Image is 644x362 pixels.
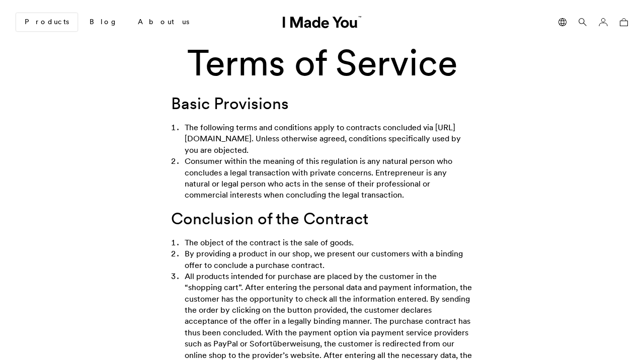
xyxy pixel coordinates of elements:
li: By providing a product in our shop, we present our customers with a binding offer to conclude a p... [185,248,473,270]
li: Consumer within the meaning of this regulation is any natural person who concludes a legal transa... [185,155,473,201]
a: Blog [82,14,126,31]
a: Products [16,13,77,31]
span: The object of the contract is the sale of goods. [185,237,354,247]
h1: Terms of Service [119,43,525,83]
span: The following terms and conditions apply to contracts concluded via [URL][DOMAIN_NAME]. Unless ot... [185,122,461,155]
span: Conclusion of the Contract [171,208,368,229]
span: Basic Provisions [171,93,289,114]
a: About us [130,14,197,31]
